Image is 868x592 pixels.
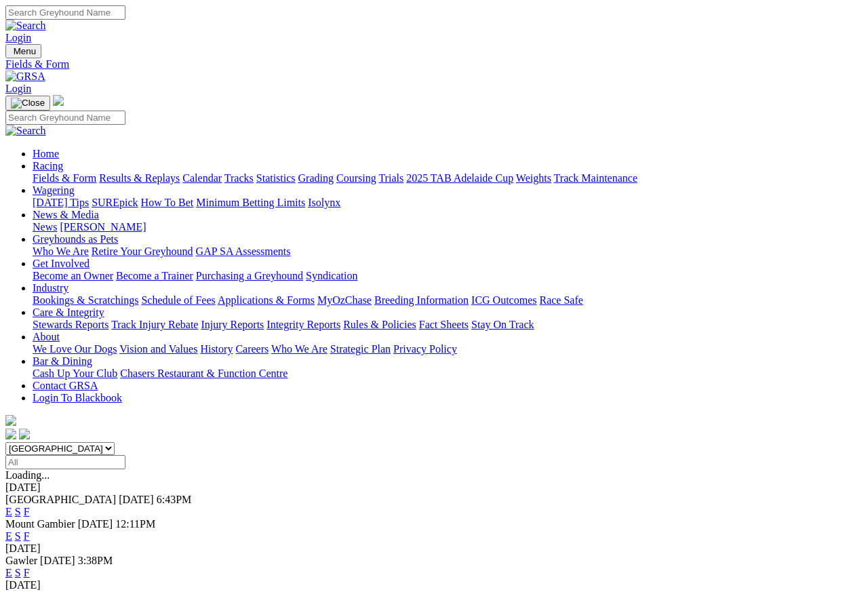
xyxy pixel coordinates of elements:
a: Become an Owner [33,270,113,281]
span: Gawler [5,555,37,566]
a: Fact Sheets [419,319,469,330]
div: Greyhounds as Pets [33,245,863,258]
a: 2025 TAB Adelaide Cup [406,172,513,184]
img: logo-grsa-white.png [5,415,16,426]
div: [DATE] [5,579,863,591]
a: Careers [235,343,269,355]
input: Search [5,111,125,125]
a: Applications & Forms [218,294,315,306]
a: Bar & Dining [33,355,92,367]
a: S [15,567,21,578]
span: 6:43PM [157,494,192,505]
a: Integrity Reports [267,319,340,330]
a: Track Maintenance [554,172,637,184]
div: [DATE] [5,542,863,555]
a: How To Bet [141,197,194,208]
a: Fields & Form [33,172,96,184]
a: Home [33,148,59,159]
a: GAP SA Assessments [196,245,291,257]
a: Who We Are [271,343,328,355]
a: Injury Reports [201,319,264,330]
a: [DATE] Tips [33,197,89,208]
a: News [33,221,57,233]
a: Race Safe [539,294,583,306]
input: Search [5,5,125,20]
a: Stay On Track [471,319,534,330]
a: News & Media [33,209,99,220]
a: MyOzChase [317,294,372,306]
a: Login [5,83,31,94]
a: History [200,343,233,355]
a: Chasers Restaurant & Function Centre [120,368,288,379]
a: Isolynx [308,197,340,208]
a: [PERSON_NAME] [60,221,146,233]
div: Bar & Dining [33,368,863,380]
img: Close [11,98,45,108]
a: F [24,506,30,517]
a: ICG Outcomes [471,294,536,306]
span: [DATE] [119,494,154,505]
div: Get Involved [33,270,863,282]
a: Calendar [182,172,222,184]
a: S [15,506,21,517]
a: Industry [33,282,68,294]
a: Breeding Information [374,294,469,306]
a: Become a Trainer [116,270,193,281]
a: Purchasing a Greyhound [196,270,303,281]
span: 3:38PM [78,555,113,566]
a: Greyhounds as Pets [33,233,118,245]
span: Loading... [5,469,50,481]
a: Weights [516,172,551,184]
img: logo-grsa-white.png [53,95,64,106]
img: Search [5,20,46,32]
a: Privacy Policy [393,343,457,355]
a: Cash Up Your Club [33,368,117,379]
span: 12:11PM [115,518,155,530]
a: We Love Our Dogs [33,343,117,355]
a: Bookings & Scratchings [33,294,138,306]
a: Retire Your Greyhound [92,245,193,257]
div: News & Media [33,221,863,233]
span: [GEOGRAPHIC_DATA] [5,494,116,505]
span: Mount Gambier [5,518,75,530]
a: Vision and Values [119,343,197,355]
a: Login To Blackbook [33,392,122,403]
a: Stewards Reports [33,319,108,330]
img: facebook.svg [5,429,16,439]
a: Strategic Plan [330,343,391,355]
a: E [5,530,12,542]
button: Toggle navigation [5,96,50,111]
div: About [33,343,863,355]
a: Tracks [224,172,254,184]
a: SUREpick [92,197,138,208]
div: Racing [33,172,863,184]
img: twitter.svg [19,429,30,439]
a: E [5,506,12,517]
div: Wagering [33,197,863,209]
a: F [24,567,30,578]
a: Trials [378,172,403,184]
a: Rules & Policies [343,319,416,330]
a: Statistics [256,172,296,184]
a: Syndication [306,270,357,281]
button: Toggle navigation [5,44,41,58]
a: Track Injury Rebate [111,319,198,330]
a: Racing [33,160,63,172]
a: About [33,331,60,342]
a: Who We Are [33,245,89,257]
a: Fields & Form [5,58,863,71]
span: [DATE] [40,555,75,566]
div: Industry [33,294,863,307]
a: Results & Replays [99,172,180,184]
span: [DATE] [78,518,113,530]
a: Wagering [33,184,75,196]
a: S [15,530,21,542]
a: E [5,567,12,578]
img: GRSA [5,71,45,83]
img: Search [5,125,46,137]
input: Select date [5,455,125,469]
a: Care & Integrity [33,307,104,318]
a: Grading [298,172,334,184]
span: Menu [14,46,36,56]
